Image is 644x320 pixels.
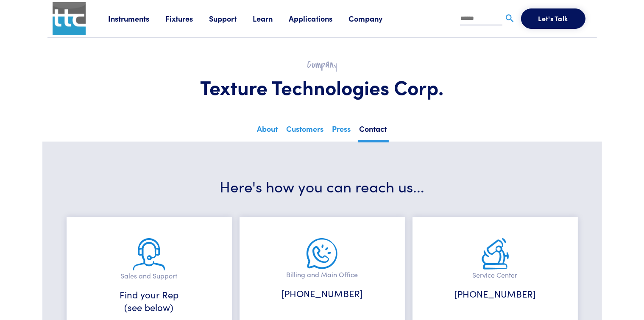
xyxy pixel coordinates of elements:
a: About [256,122,280,140]
a: Fixtures [166,13,209,24]
h6: Find your Rep (see below) [88,288,211,314]
a: Instruments [109,13,166,24]
button: Let's Talk [521,8,585,29]
h6: [PHONE_NUMBER] [261,287,384,300]
img: main-office.png [307,238,337,269]
a: Support [209,13,253,24]
a: Learn [253,13,289,24]
a: Applications [289,13,349,24]
h3: Here's how you can reach us... [68,175,577,196]
img: sales-and-support.png [133,238,165,270]
a: Customers [285,122,326,140]
p: Sales and Support [88,270,211,281]
p: Service Center [434,270,557,281]
p: Billing and Main Office [261,269,384,280]
a: Press [331,122,353,140]
h1: Texture Technologies Corp. [68,75,577,99]
img: service.png [482,238,509,270]
a: Company [349,13,399,24]
h2: Company [68,58,577,71]
img: ttc_logo_1x1_v1.0.png [53,2,86,35]
a: Contact [358,122,389,142]
h6: [PHONE_NUMBER] [434,287,557,301]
